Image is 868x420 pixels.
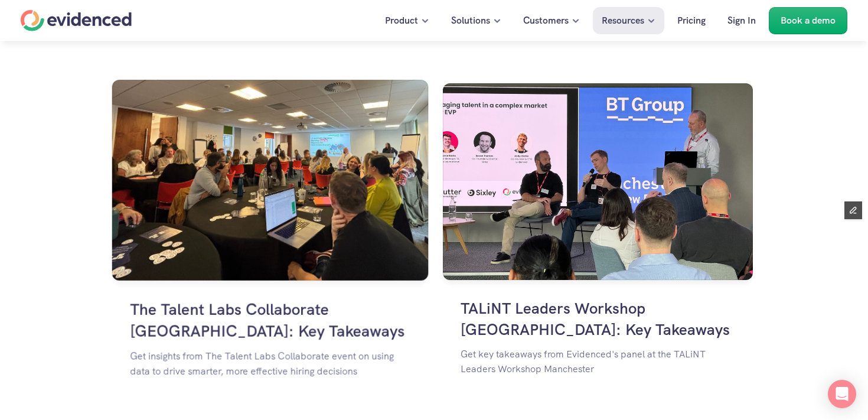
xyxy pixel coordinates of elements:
[461,346,735,376] p: Get key takeaways from Evidenced's panel at the TALiNT Leaders Workshop Manchester
[719,7,765,34] a: Sign In
[828,380,856,408] div: Open Intercom Messenger
[385,13,418,28] p: Product
[844,201,862,219] button: Edit Framer Content
[677,13,706,28] p: Pricing
[523,13,569,28] p: Customers
[130,348,410,379] p: Get insights from The Talent Labs Collaborate event on using data to drive smarter, more effectiv...
[781,13,836,28] p: Book a demo
[112,80,429,281] img: Busy roundtables at an event in an office space with people facing a presentation screen
[443,83,753,280] img: Panel discussion to a small crowd of people at an office space
[130,298,410,342] h4: The Talent Labs Collaborate [GEOGRAPHIC_DATA]: Key Takeaways
[727,13,756,28] p: Sign In
[21,10,132,31] a: Home
[451,13,490,28] p: Solutions
[602,13,644,28] p: Resources
[461,298,735,341] h4: TALiNT Leaders Workshop [GEOGRAPHIC_DATA]: Key Takeaways
[769,7,847,34] a: Book a demo
[668,7,714,34] a: Pricing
